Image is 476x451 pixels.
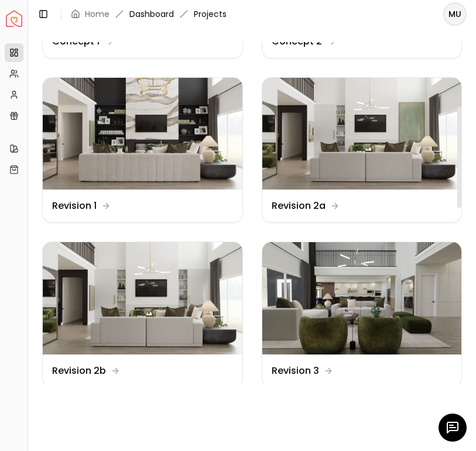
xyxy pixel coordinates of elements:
[444,4,465,25] span: MU
[71,8,227,20] nav: breadcrumb
[85,8,109,20] a: Home
[52,364,106,378] dd: Revision 2b
[194,8,227,20] span: Projects
[272,199,326,213] dd: Revision 2a
[43,242,242,354] img: Revision 2b
[6,11,22,27] img: Spacejoy Logo
[262,78,462,190] img: Revision 2a
[52,199,97,213] dd: Revision 1
[129,8,174,20] a: Dashboard
[42,242,243,388] a: Revision 2bRevision 2b
[43,78,242,190] img: Revision 1
[6,11,22,27] a: Spacejoy
[262,242,462,354] img: Revision 3
[272,364,319,378] dd: Revision 3
[262,242,463,388] a: Revision 3Revision 3
[443,2,467,26] button: MU
[262,77,463,223] a: Revision 2aRevision 2a
[42,77,243,223] a: Revision 1Revision 1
